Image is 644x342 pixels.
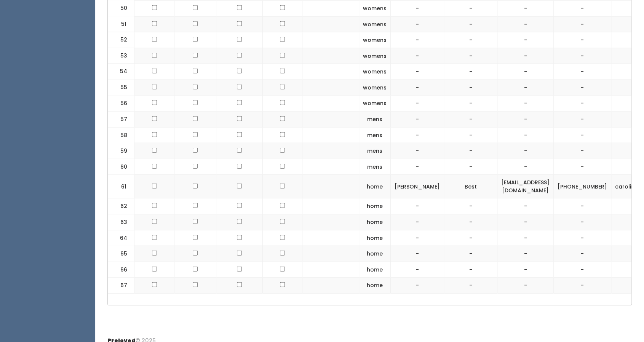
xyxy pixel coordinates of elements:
td: - [391,112,444,128]
td: 61 [108,175,134,198]
td: 53 [108,48,134,64]
td: 64 [108,230,134,246]
td: - [554,0,611,16]
td: - [554,159,611,175]
td: 67 [108,278,134,294]
td: - [554,230,611,246]
td: - [444,64,497,80]
td: - [497,143,554,159]
td: - [391,230,444,246]
td: - [554,16,611,32]
td: - [444,80,497,96]
td: 52 [108,32,134,48]
td: womens [359,96,391,112]
td: - [554,32,611,48]
td: - [554,278,611,294]
td: - [554,198,611,214]
td: - [554,80,611,96]
td: 65 [108,246,134,262]
td: - [444,0,497,16]
td: - [391,159,444,175]
td: home [359,278,391,294]
td: - [497,80,554,96]
td: 56 [108,96,134,112]
td: - [391,262,444,278]
td: womens [359,32,391,48]
td: [EMAIL_ADDRESS][DOMAIN_NAME] [497,175,554,198]
td: mens [359,159,391,175]
td: Best [444,175,497,198]
td: - [444,214,497,230]
td: - [497,16,554,32]
td: - [391,64,444,80]
td: - [497,278,554,294]
td: 51 [108,16,134,32]
td: - [497,198,554,214]
td: home [359,214,391,230]
td: - [497,159,554,175]
td: 58 [108,127,134,143]
td: - [444,278,497,294]
td: - [391,198,444,214]
td: - [554,214,611,230]
td: - [391,48,444,64]
td: - [497,48,554,64]
td: - [444,143,497,159]
td: - [497,96,554,112]
td: - [391,143,444,159]
td: - [444,159,497,175]
td: home [359,230,391,246]
td: - [444,246,497,262]
td: - [391,32,444,48]
td: 66 [108,262,134,278]
td: [PHONE_NUMBER] [554,175,611,198]
td: - [444,198,497,214]
td: 60 [108,159,134,175]
td: - [391,214,444,230]
td: womens [359,48,391,64]
td: - [444,96,497,112]
td: - [497,112,554,128]
td: - [497,262,554,278]
td: - [391,246,444,262]
td: 59 [108,143,134,159]
td: mens [359,112,391,128]
td: 62 [108,198,134,214]
td: - [497,64,554,80]
td: home [359,198,391,214]
td: - [391,127,444,143]
td: womens [359,64,391,80]
td: - [391,16,444,32]
td: 55 [108,80,134,96]
td: - [444,16,497,32]
td: mens [359,143,391,159]
td: - [391,80,444,96]
td: - [554,262,611,278]
td: womens [359,80,391,96]
td: - [444,262,497,278]
td: - [497,127,554,143]
td: home [359,246,391,262]
td: - [554,48,611,64]
td: - [444,127,497,143]
td: womens [359,16,391,32]
td: [PERSON_NAME] [391,175,444,198]
td: womens [359,0,391,16]
td: 63 [108,214,134,230]
td: - [554,112,611,128]
td: home [359,262,391,278]
td: - [391,0,444,16]
td: - [554,127,611,143]
td: - [554,246,611,262]
td: - [444,48,497,64]
td: - [391,96,444,112]
td: - [444,32,497,48]
td: - [497,32,554,48]
td: home [359,175,391,198]
td: - [444,112,497,128]
td: mens [359,127,391,143]
td: - [554,143,611,159]
td: 57 [108,112,134,128]
td: 54 [108,64,134,80]
td: - [554,64,611,80]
